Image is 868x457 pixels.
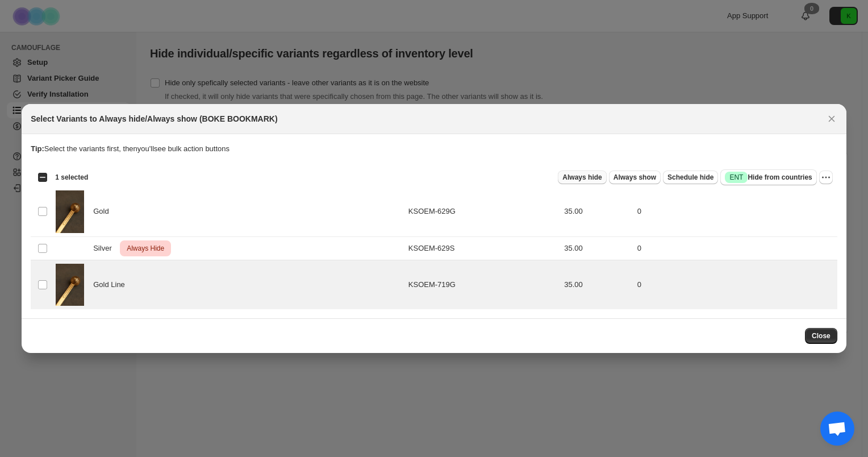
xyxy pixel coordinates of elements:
[31,143,837,155] p: Select the variants first, then you'll see bulk action buttons
[812,331,831,340] span: Close
[31,113,277,124] h2: Select Variants to Always hide/Always show (BOKE BOOKMARK)
[561,260,634,309] td: 35.00
[93,206,115,217] span: Gold
[405,236,561,260] td: KSOEM-629S
[31,144,44,153] strong: Tip:
[634,260,837,309] td: 0
[805,328,837,344] button: Close
[720,169,816,185] button: SuccessENTHide from countries
[55,173,88,182] span: 1 selected
[405,260,561,309] td: KSOEM-719G
[725,172,812,183] span: Hide from countries
[609,171,661,184] button: Always show
[405,186,561,236] td: KSOEM-629G
[561,186,634,236] td: 35.00
[93,243,118,254] span: Silver
[614,173,656,182] span: Always show
[93,279,131,290] span: Gold Line
[667,173,713,182] span: Schedule hide
[634,236,837,260] td: 0
[124,242,166,255] span: Always Hide
[56,190,84,233] img: JUL25NEW39107.jpg
[824,111,840,127] button: Close
[819,171,833,184] button: More actions
[56,264,84,306] img: JUL25NEW39107.jpg
[561,236,634,260] td: 35.00
[562,173,602,182] span: Always hide
[558,171,606,184] button: Always hide
[729,173,743,182] span: ENT
[663,171,718,184] button: Schedule hide
[820,412,854,446] div: Open chat
[634,186,837,236] td: 0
